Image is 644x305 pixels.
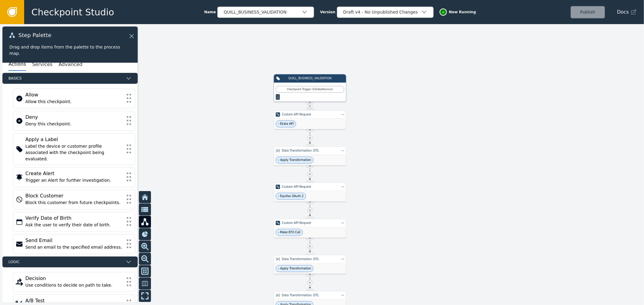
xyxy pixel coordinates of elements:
[617,8,629,16] span: Docs
[25,215,123,222] div: Verify Date of Birth
[25,244,123,250] div: Send an email to the specified email address.
[282,221,338,225] div: Custom API Request
[282,257,338,261] div: Data Transformation: DTL
[18,33,51,38] span: Step Palette
[25,170,123,177] div: Create Alert
[224,9,302,15] div: QUILL_BUSINESS_VALIDATION
[204,9,216,15] span: Name
[25,121,123,127] div: Deny this checkpoint.
[25,114,123,121] div: Deny
[25,99,123,105] div: Allow this checkpoint.
[277,95,279,99] div: ...
[25,91,123,99] div: Allow
[25,177,123,184] div: Trigger an Alert for further investigation.
[617,8,637,16] a: Docs
[449,9,476,15] span: Now Running
[8,259,123,265] span: Logic
[282,185,338,189] div: Custom API Request
[32,58,52,71] button: Services
[217,7,314,18] button: QUILL_BUSINESS_VALIDATION
[280,122,294,126] span: Ekata API
[25,143,123,162] div: Label the device or customer profile associated with the checkpoint being evaluated.
[282,149,338,153] div: Data Transformation: DTL
[337,7,434,18] button: Draft v4 - No Unpublished Changes
[25,222,123,228] div: Ask the user to verify their date of birth.
[8,58,26,71] button: Actions
[282,112,338,117] div: Custom API Request
[320,9,335,15] span: Version
[25,297,123,304] div: A/B Test
[280,266,311,271] span: Apply Transformation
[25,136,123,143] div: Apply a Label
[282,76,338,80] div: QUILL_BUSINESS_VALIDATION
[282,293,338,297] div: Data Transformation: DTL
[280,230,300,234] span: Make EFX Call
[280,158,311,162] span: Apply Transformation
[25,192,123,200] div: Block Customer
[59,58,82,71] button: Advanced
[8,76,123,81] span: Basics
[25,275,123,282] div: Decision
[280,194,304,198] span: Equifax OAuth 2
[31,5,114,19] span: Checkpoint Studio
[25,200,123,206] div: Block this customer from future checkpoints.
[343,9,421,15] div: Draft v4 - No Unpublished Changes
[25,237,123,244] div: Send Email
[9,44,131,57] div: Drag and drop items from the palette to the process map.
[25,282,123,288] div: Use conditions to decide on path to take.
[278,87,342,91] div: Checkpoint Trigger ( 1 Global Service )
